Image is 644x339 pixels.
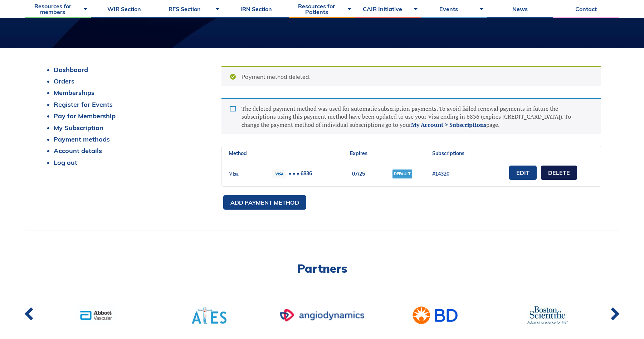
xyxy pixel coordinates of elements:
[223,195,306,210] a: Add payment method
[411,121,486,129] a: My Account > Subscriptions
[221,66,601,86] div: Payment method deleted.
[54,135,110,143] a: Payment methods
[337,161,380,186] td: 07/25
[54,124,103,132] a: My Subscription
[541,166,577,180] a: Delete
[350,150,367,157] span: Expires
[54,158,77,167] a: Log out
[229,170,258,177] div: Visa
[432,150,464,157] span: Subscriptions
[54,147,102,155] a: Account details
[432,171,449,177] a: #14320
[265,161,337,186] td: • • • 6836
[54,112,116,120] a: Pay for Membership
[272,169,286,178] img: Visa
[221,98,601,134] div: The deleted payment method was used for automatic subscription payments. To avoid failed renewal ...
[54,100,113,109] a: Register for Events
[509,166,537,180] a: Edit
[54,77,74,85] a: Orders
[229,150,247,157] span: Method
[25,263,619,274] h2: Partners
[392,169,412,178] mark: Default
[54,89,94,97] a: Memberships
[54,66,88,74] a: Dashboard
